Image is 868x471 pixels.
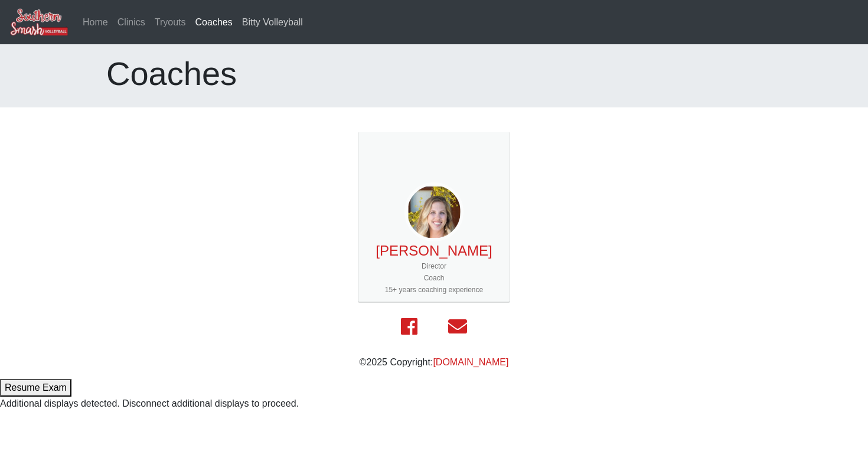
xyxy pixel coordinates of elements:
[433,357,508,367] a: [DOMAIN_NAME]
[106,54,762,93] h1: Coaches
[9,8,68,37] img: Southern Smash Volleyball
[376,243,492,259] a: [PERSON_NAME]
[191,11,237,34] a: Coaches
[237,11,308,34] a: Bitty Volleyball
[113,11,150,34] a: Clinics
[363,284,505,296] div: 15+ years coaching experience
[363,272,505,284] div: Coach
[150,11,191,34] a: Tryouts
[363,260,505,272] div: Director
[78,11,113,34] a: Home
